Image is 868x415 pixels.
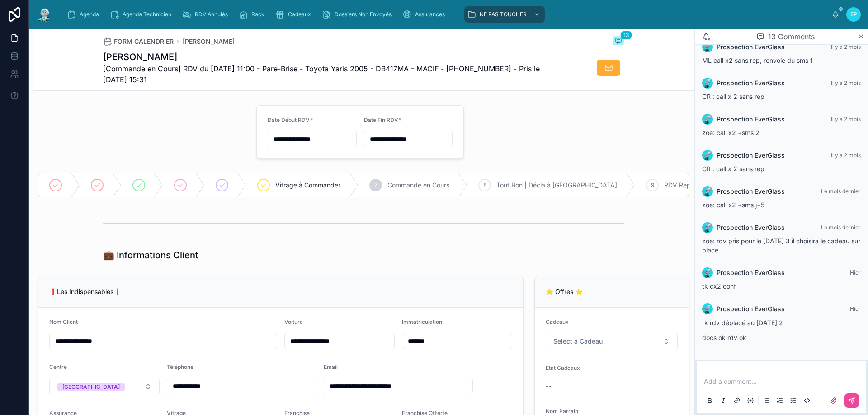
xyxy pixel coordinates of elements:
[400,6,451,23] a: Assurances
[80,11,99,18] span: Agenda
[546,364,580,371] span: Etat Cadeaux
[236,6,271,23] a: Rack
[167,364,193,370] span: Téléphone
[49,318,78,325] span: Nom Client
[107,6,178,23] a: Agenda Technicien
[62,383,120,391] div: [GEOGRAPHIC_DATA]
[850,269,861,276] span: Hier
[664,181,758,190] span: RDV Reporté | RDV à Confirmer
[702,56,813,64] span: ML call x2 sans rep, renvoie du sms 1
[717,304,785,313] span: Prospection EverGlass
[702,318,861,327] p: tk rdv déplacé au [DATE] 2
[702,165,764,173] span: CR : call x 2 sans rep
[702,333,861,342] p: docs ok rdv ok
[49,288,121,295] span: ❗Les Indispensables❗
[183,37,235,46] a: [PERSON_NAME]
[319,6,398,23] a: Dossiers Non Envoyés
[103,63,556,85] span: [Commande en Cours] RDV du [DATE] 11:00 - Pare-Brise - Toyota Yaris 2005 - DB417MA - MACIF - [PHO...
[64,6,105,23] a: Agenda
[546,408,578,415] span: Nom Parrain
[103,249,198,261] h1: 💼 Informations Client
[717,187,785,196] span: Prospection EverGlass
[483,182,486,189] span: 8
[374,182,377,189] span: 7
[103,37,174,46] a: FORM CALENDRIER
[268,117,310,123] span: Date Début RDV
[496,181,617,190] span: Tout Bon | Décla à [GEOGRAPHIC_DATA]
[546,318,569,325] span: Cadeaux
[702,282,736,290] span: tk cx2 conf
[179,6,234,23] a: RDV Annulés
[415,11,445,18] span: Assurances
[49,364,67,370] span: Centre
[702,129,759,136] span: zoe: call x2 +sms 2
[768,31,815,42] span: 13 Comments
[831,79,861,86] span: Il y a 2 mois
[114,37,174,46] span: FORM CALENDRIER
[123,11,171,18] span: Agenda Technicien
[275,181,340,190] span: Vitrage à Commander
[831,152,861,159] span: Il y a 2 mois
[831,116,861,122] span: Il y a 2 mois
[324,364,338,370] span: Email
[717,223,785,232] span: Prospection EverGlass
[717,151,785,160] span: Prospection EverGlass
[553,337,603,346] span: Select a Cadeau
[702,201,764,209] span: zoe: call x2 +sms j+5
[717,268,785,277] span: Prospection EverGlass
[717,115,785,124] span: Prospection EverGlass
[103,51,556,63] h1: [PERSON_NAME]
[717,42,785,51] span: Prospection EverGlass
[49,378,160,395] button: Select Button
[850,11,857,18] span: EP
[546,288,583,295] span: ⭐ Offres ⭐
[288,11,311,18] span: Cadeaux
[273,6,317,23] a: Cadeaux
[546,333,678,350] button: Select Button
[36,7,52,22] img: App logo
[546,382,551,391] span: --
[251,11,264,18] span: Rack
[717,79,785,88] span: Prospection EverGlass
[387,181,449,190] span: Commande en Cours
[335,11,392,18] span: Dossiers Non Envoyés
[613,36,624,47] button: 13
[821,224,861,231] span: Le mois dernier
[702,237,860,254] span: zoe: rdv pris pour le [DATE] 3 il choisira le cadeau sur place
[702,93,764,100] span: CR : call x 2 sans rep
[284,318,303,325] span: Voiture
[821,188,861,195] span: Le mois dernier
[195,11,228,18] span: RDV Annulés
[831,43,861,50] span: Il y a 2 mois
[651,182,654,189] span: 9
[620,31,632,40] span: 13
[480,11,527,18] span: NE PAS TOUCHER
[364,117,398,123] span: Date Fin RDV
[60,5,832,24] div: scrollable content
[402,318,442,325] span: Immatriculation
[850,305,861,312] span: Hier
[464,6,545,23] a: NE PAS TOUCHER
